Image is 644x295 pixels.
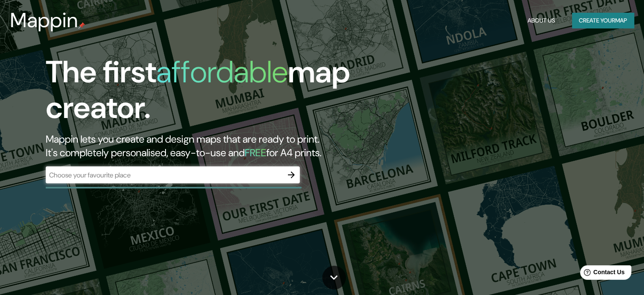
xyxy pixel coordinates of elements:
button: Create yourmap [572,13,634,28]
h2: Mappin lets you create and design maps that are ready to print. It's completely personalised, eas... [46,132,368,160]
h5: FREE [245,146,266,159]
button: About Us [524,13,558,28]
iframe: Help widget launcher [569,262,635,286]
h3: Mappin [10,8,78,32]
h1: affordable [156,52,288,92]
input: Choose your favourite place [46,170,283,180]
img: mappin-pin [78,22,85,29]
h1: The first map creator. [46,54,368,132]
